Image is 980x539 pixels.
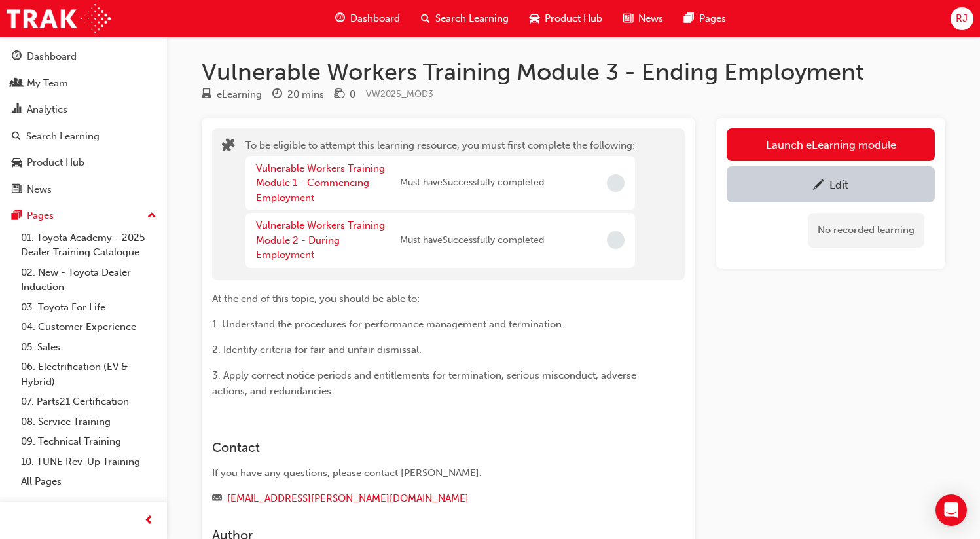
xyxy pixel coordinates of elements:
a: search-iconSearch Learning [410,5,519,32]
button: Pages [5,204,162,228]
a: 10. TUNE Rev-Up Training [16,452,162,472]
span: 3. Apply correct notice periods and entitlements for termination, serious misconduct, adverse act... [212,369,639,397]
span: Must have Successfully completed [400,233,544,248]
span: guage-icon [12,51,22,63]
a: [EMAIL_ADDRESS][PERSON_NAME][DOMAIN_NAME] [227,493,469,504]
div: Type [202,86,262,103]
a: 03. Toyota For Life [16,297,162,318]
div: No recorded learning [808,213,924,248]
span: email-icon [212,493,222,505]
div: Open Intercom Messenger [935,494,967,526]
span: Product Hub [545,11,602,26]
span: Incomplete [607,231,625,249]
a: My Team [5,71,162,96]
div: To be eligible to attempt this learning resource, you must first complete the following: [245,138,635,270]
a: Analytics [5,98,162,122]
div: eLearning [217,87,262,102]
a: Edit [727,166,935,202]
span: Dashboard [350,11,400,26]
div: Email [212,491,638,507]
span: search-icon [12,131,21,143]
span: 2. Identify criteria for fair and unfair dismissal. [212,344,422,356]
span: Learning resource code [366,88,433,100]
span: puzzle-icon [222,139,235,155]
a: Product Hub [5,151,162,175]
span: people-icon [12,78,22,90]
button: DashboardMy TeamAnalyticsSearch LearningProduct HubNews [5,42,162,204]
a: Dashboard [5,45,162,69]
span: Pages [699,11,726,26]
span: car-icon [12,157,22,169]
div: Analytics [27,102,67,117]
span: chart-icon [12,104,22,116]
a: Search Learning [5,124,162,149]
span: car-icon [530,10,539,27]
span: At the end of this topic, you should be able to: [212,293,420,305]
h1: Vulnerable Workers Training Module 3 - Ending Employment [202,58,945,86]
h3: Contact [212,440,638,455]
div: Edit [829,178,848,191]
span: pages-icon [684,10,694,27]
span: 1. Understand the procedures for performance management and termination. [212,318,564,330]
a: 02. New - Toyota Dealer Induction [16,263,162,297]
img: Trak [7,4,111,33]
span: clock-icon [272,89,282,101]
a: news-iconNews [613,5,674,32]
a: car-iconProduct Hub [519,5,613,32]
span: news-icon [12,184,22,196]
a: News [5,177,162,202]
a: pages-iconPages [674,5,736,32]
span: guage-icon [335,10,345,27]
div: My Team [27,76,68,91]
a: 08. Service Training [16,412,162,432]
a: 05. Sales [16,337,162,358]
a: 09. Technical Training [16,432,162,452]
div: Pages [27,208,54,223]
span: pages-icon [12,210,22,222]
span: Incomplete [607,174,625,192]
div: 0 [350,87,355,102]
div: Price [335,86,355,103]
div: Duration [272,86,324,103]
span: Must have Successfully completed [400,176,544,191]
span: News [638,11,663,26]
a: All Pages [16,472,162,492]
div: News [27,182,52,197]
div: Search Learning [26,129,100,144]
div: 20 mins [287,87,324,102]
span: money-icon [335,89,344,101]
a: 06. Electrification (EV & Hybrid) [16,357,162,392]
a: Vulnerable Workers Training Module 2 - During Employment [256,219,385,261]
span: learningResourceType_ELEARNING-icon [202,89,211,101]
div: Product Hub [27,155,84,170]
a: 07. Parts21 Certification [16,392,162,412]
span: prev-icon [144,513,154,529]
span: RJ [956,11,968,26]
span: Search Learning [435,11,509,26]
div: If you have any questions, please contact [PERSON_NAME]. [212,466,638,481]
span: search-icon [421,10,430,27]
a: 04. Customer Experience [16,317,162,337]
button: RJ [951,7,973,30]
button: Launch eLearning module [727,128,935,161]
a: 01. Toyota Academy - 2025 Dealer Training Catalogue [16,228,162,263]
span: up-icon [147,208,156,225]
div: Dashboard [27,49,77,64]
a: guage-iconDashboard [325,5,410,32]
span: pencil-icon [813,179,824,193]
span: news-icon [623,10,633,27]
a: Vulnerable Workers Training Module 1 - Commencing Employment [256,162,385,204]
